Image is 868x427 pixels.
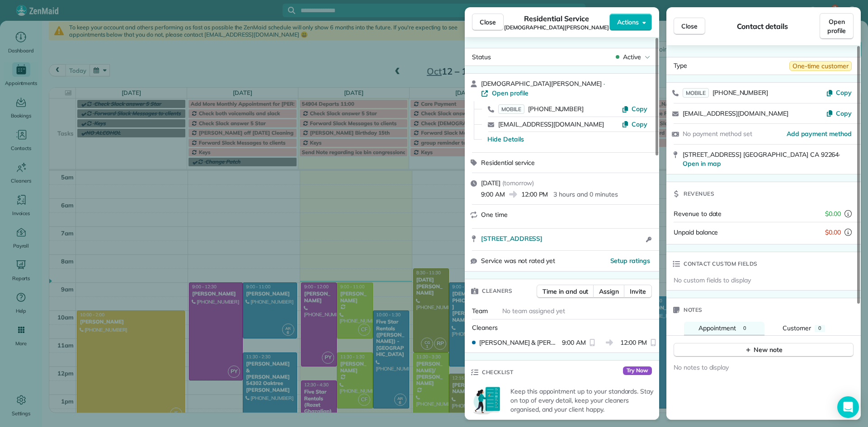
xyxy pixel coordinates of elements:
span: Status [472,53,491,61]
button: Copy [622,120,647,129]
span: Try Now [623,366,652,375]
span: 0 [743,325,746,331]
button: Copy [826,109,852,118]
span: Revenues [684,189,714,198]
span: Team [472,307,488,315]
a: MOBILE[PHONE_NUMBER] [683,88,768,97]
button: Copy [622,104,647,113]
span: Cleaners [472,324,498,332]
span: Notes [684,305,703,314]
span: No payment method set [683,130,752,138]
span: Checklist [482,368,514,377]
span: [STREET_ADDRESS] [481,234,542,243]
span: $0.00 [825,209,841,218]
button: Time in and out [537,285,594,298]
span: Invite [630,287,646,296]
span: $0.00 [825,228,841,237]
span: Type [674,61,687,71]
span: One time [481,211,508,219]
a: Add payment method [787,129,852,138]
span: MOBILE [683,88,709,98]
span: [PHONE_NUMBER] [528,105,584,113]
span: Contact details [737,21,788,32]
a: Open profile [481,89,528,98]
span: Assign [599,287,619,296]
button: New note [674,343,854,357]
span: Appointment [698,324,736,332]
button: Close [472,14,504,31]
button: Close [674,18,705,35]
span: Copy [632,105,647,113]
a: [EMAIL_ADDRESS][DOMAIN_NAME] [683,109,788,117]
span: Actions [617,18,639,27]
span: Open profile [827,17,846,35]
span: Copy [836,89,852,97]
button: Setup ratings [610,256,651,265]
span: [DEMOGRAPHIC_DATA][PERSON_NAME] [504,24,609,31]
span: Time in and out [542,287,588,296]
div: New note [745,345,783,355]
span: [STREET_ADDRESS] [GEOGRAPHIC_DATA] CA 92264 · [683,150,840,168]
span: 12:00 PM [521,190,548,199]
a: MOBILE[PHONE_NUMBER] [498,104,584,113]
span: Close [480,18,496,27]
span: [DEMOGRAPHIC_DATA][PERSON_NAME] [481,80,602,88]
span: Revenue to date [674,210,722,218]
span: 9:00 AM [562,338,586,347]
span: Service was not rated yet [481,256,555,266]
span: Copy [836,109,852,117]
span: Residential Service [524,13,589,24]
span: Contact custom fields [684,259,758,268]
span: [PHONE_NUMBER] [712,89,768,97]
span: [DATE] [481,179,500,187]
span: No notes to display [674,363,729,371]
span: No team assigned yet [502,307,565,315]
span: Unpaid balance [674,228,718,237]
a: [STREET_ADDRESS] [481,234,643,243]
span: · [602,80,607,87]
div: Open Intercom Messenger [837,396,859,418]
span: Close [681,22,698,31]
button: Copy [826,88,852,97]
span: MOBILE [498,104,524,114]
span: Active [623,52,641,61]
span: 9:00 AM [481,190,505,199]
span: Setup ratings [610,257,651,265]
span: Copy [632,120,647,128]
span: 12:00 PM [620,338,647,347]
span: Open profile [492,89,528,98]
span: 0 [818,325,821,331]
button: Hide Details [487,135,524,144]
button: Invite [624,285,652,298]
p: Keep this appointment up to your standards. Stay on top of every detail, keep your cleaners organ... [510,387,654,414]
a: Open in map [683,160,721,168]
button: Open access information [643,234,654,245]
a: Open profile [820,13,854,39]
span: ( tomorrow ) [502,179,534,187]
span: No custom fields to display [674,276,751,285]
a: [EMAIL_ADDRESS][DOMAIN_NAME] [498,120,604,128]
span: Residential service [481,159,535,167]
span: Cleaners [482,286,512,296]
span: [PERSON_NAME] & [PERSON_NAME] [PERSON_NAME] [479,338,558,347]
span: One-time customer [789,61,852,71]
button: Assign [593,285,625,298]
p: 3 hours and 0 minutes [553,190,618,199]
span: Customer [783,324,811,332]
